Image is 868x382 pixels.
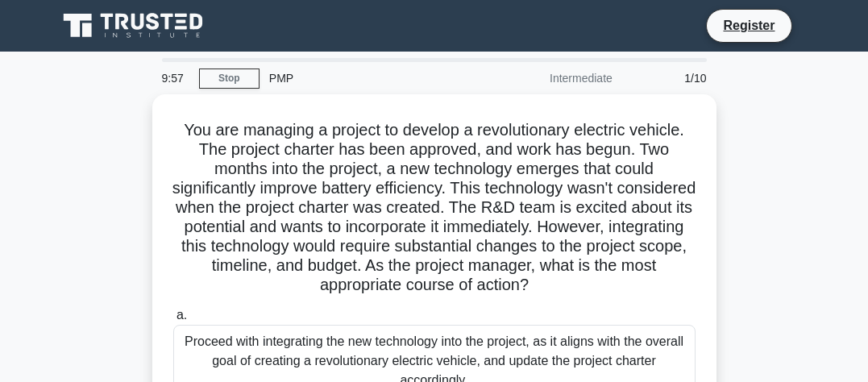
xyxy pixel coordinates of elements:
[713,15,784,35] a: Register
[481,62,622,94] div: Intermediate
[177,308,187,322] span: a.
[622,62,716,94] div: 1/10
[172,120,697,296] h5: You are managing a project to develop a revolutionary electric vehicle. The project charter has b...
[260,62,481,94] div: PMP
[199,69,260,89] a: Stop
[152,62,199,94] div: 9:57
